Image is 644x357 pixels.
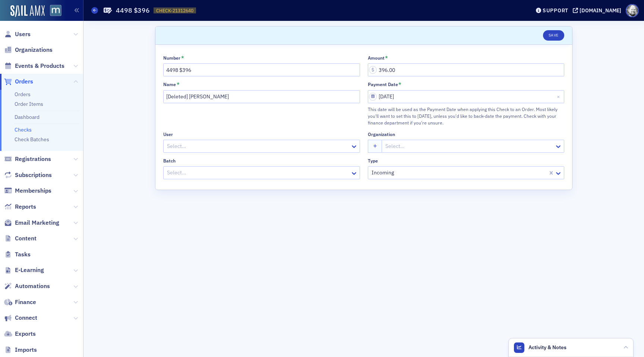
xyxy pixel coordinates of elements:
button: [DOMAIN_NAME] [573,8,624,13]
input: MM/DD/YYYY [368,90,565,103]
span: Registrations [15,155,51,163]
a: Email Marketing [4,219,59,227]
a: View Homepage [45,5,61,18]
span: Content [15,234,37,243]
a: Orders [15,91,31,98]
a: Tasks [4,250,31,259]
div: Batch [163,158,176,164]
div: Type [368,158,378,164]
input: 0.00 [368,63,565,76]
span: Exports [15,330,36,338]
button: Save [543,30,564,41]
span: Email Marketing [15,219,59,227]
a: Check Batches [15,136,49,143]
a: Organizations [4,46,53,54]
h1: 4498 $396 [116,6,150,15]
span: Organizations [15,46,53,54]
img: SailAMX [10,5,45,17]
abbr: This field is required [398,82,401,87]
div: Name [163,82,176,87]
a: Events & Products [4,62,64,70]
div: [DOMAIN_NAME] [580,7,621,14]
span: Memberships [15,187,51,195]
span: Connect [15,314,37,322]
div: Support [543,7,568,14]
span: Activity & Notes [528,344,566,351]
span: Orders [15,78,33,86]
span: Automations [15,282,50,290]
abbr: This field is required [385,55,388,60]
a: Finance [4,298,36,306]
a: Imports [4,346,37,354]
span: CHECK-21312640 [156,7,193,14]
span: Users [15,30,31,38]
a: Users [4,30,31,38]
a: Registrations [4,155,51,163]
a: Exports [4,330,36,338]
div: Payment Date [368,82,398,87]
a: Dashboard [15,114,40,120]
a: Content [4,234,37,243]
span: Finance [15,298,36,306]
div: Amount [368,55,385,61]
a: Reports [4,203,36,211]
a: Automations [4,282,50,290]
a: Orders [4,78,33,86]
span: Reports [15,203,36,211]
button: Close [554,90,564,103]
a: E-Learning [4,266,44,274]
span: Events & Products [15,62,64,70]
span: Tasks [15,250,31,259]
abbr: This field is required [177,82,180,87]
a: Memberships [4,187,51,195]
abbr: This field is required [181,55,184,60]
span: E-Learning [15,266,44,274]
span: Profile [626,4,639,17]
div: Organization [368,132,395,137]
a: Checks [15,126,32,133]
div: User [163,132,173,137]
img: SailAMX [50,5,61,16]
div: Number [163,55,180,61]
div: This date will be used as the Payment Date when applying this Check to an Order. Most likely you'... [368,106,565,126]
span: Subscriptions [15,171,52,179]
span: Imports [15,346,37,354]
a: Subscriptions [4,171,52,179]
a: Order Items [15,101,43,107]
a: Connect [4,314,37,322]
